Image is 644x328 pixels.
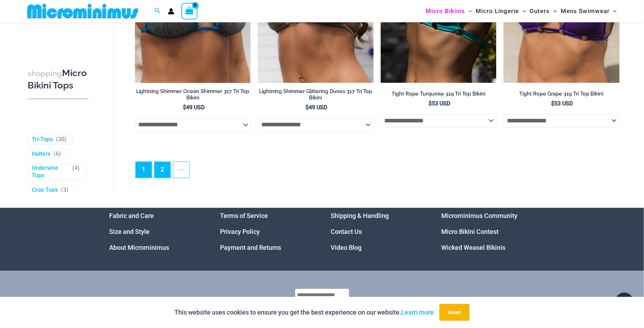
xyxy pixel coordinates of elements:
[220,244,281,251] a: Payment and Returns
[429,100,450,107] bdi: 53 USD
[381,91,497,97] h2: Tight Rope Turquoise 319 Tri Top Bikini
[423,1,620,21] nav: Site Navigation
[381,91,497,100] a: Tight Rope Turquoise 319 Tri Top Bikini
[551,100,555,107] span: $
[155,162,170,178] a: Page 2
[168,8,174,15] a: Account icon link
[519,2,526,20] span: Menu Toggle
[32,186,58,194] a: Crop Tops
[429,100,432,107] span: $
[474,2,528,20] a: Micro LingerieMenu ToggleMenu Toggle
[135,88,251,101] h2: Lightning Shimmer Ocean Shimmer 317 Tri Top Bikini
[75,165,78,171] span: 4
[551,100,573,107] bdi: 53 USD
[28,69,62,77] span: shopping
[58,136,65,142] span: 30
[220,208,313,255] aside: Footer Widget 2
[442,208,535,255] nav: Menu
[183,104,186,111] span: $
[439,304,470,321] button: Accept
[173,162,189,178] a: →
[32,150,51,157] a: Halters
[442,244,506,251] a: Wicked Weasel Bikinis
[220,208,313,255] nav: Menu
[220,212,268,219] a: Terms of Service
[476,2,519,20] span: Micro Lingerie
[110,212,154,219] a: Fabric and Care
[331,212,389,219] a: Shipping & Handling
[331,208,424,255] aside: Footer Widget 3
[135,161,620,182] nav: Product Pagination
[32,165,69,179] a: Underwire Tops
[73,165,80,179] span: ( )
[528,2,559,20] a: OutersMenu ToggleMenu Toggle
[183,104,205,111] bdi: 49 USD
[32,136,53,143] a: Tri-Tops
[136,162,152,178] span: Page 1
[559,2,618,20] a: Mens SwimwearMenu ToggleMenu Toggle
[306,104,309,111] span: $
[220,228,260,235] a: Privacy Policy
[331,228,362,235] a: Contact Us
[442,228,499,235] a: Micro Bikini Contest
[402,309,434,316] a: Learn more
[56,136,67,143] span: ( )
[110,208,203,255] nav: Menu
[331,244,362,251] a: Video Blog
[331,208,424,255] nav: Menu
[155,7,161,16] a: Search icon link
[550,2,557,20] span: Menu Toggle
[442,212,518,219] a: Microminimus Community
[442,208,535,255] aside: Footer Widget 4
[181,3,198,19] a: View Shopping Cart, empty
[28,67,89,91] h3: Micro Bikini Tops
[110,228,150,235] a: Size and Style
[56,150,59,157] span: 6
[424,2,474,20] a: Micro BikinisMenu ToggleMenu Toggle
[306,104,327,111] bdi: 49 USD
[504,91,620,100] a: Tight Rope Grape 319 Tri Top Bikini
[175,307,434,318] p: This website uses cookies to ensure you get the best experience on our website.
[258,88,374,101] h2: Lightning Shimmer Glittering Dunes 317 Tri Top Bikini
[63,186,67,193] span: 3
[530,2,550,20] span: Outers
[54,150,61,157] span: ( )
[110,244,169,251] a: About Microminimus
[110,208,203,255] aside: Footer Widget 1
[135,88,251,104] a: Lightning Shimmer Ocean Shimmer 317 Tri Top Bikini
[561,2,610,20] span: Mens Swimwear
[465,2,472,20] span: Menu Toggle
[24,3,141,19] img: MM SHOP LOGO FLAT
[610,2,617,20] span: Menu Toggle
[426,2,465,20] span: Micro Bikinis
[258,88,374,104] a: Lightning Shimmer Glittering Dunes 317 Tri Top Bikini
[61,186,69,194] span: ( )
[504,91,620,97] h2: Tight Rope Grape 319 Tri Top Bikini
